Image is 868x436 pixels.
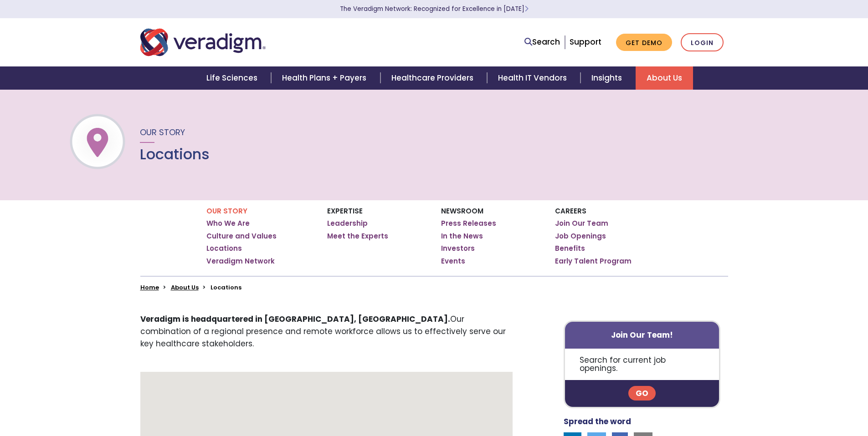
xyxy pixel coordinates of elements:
[611,330,673,340] strong: Join Our Team!
[441,219,496,228] a: Press Releases
[555,232,606,241] a: Job Openings
[327,232,388,241] a: Meet the Experts
[340,5,529,13] a: The Veradigm Network: Recognized for Excellence in [DATE]Learn More
[206,244,242,253] a: Locations
[564,416,631,427] strong: Spread the word
[140,283,159,292] a: Home
[636,66,693,90] a: About Us
[140,314,450,324] strong: Veradigm is headquartered in [GEOGRAPHIC_DATA], [GEOGRAPHIC_DATA].
[380,66,487,90] a: Healthcare Providers
[441,244,475,253] a: Investors
[441,232,483,241] a: In the News
[555,219,608,228] a: Join Our Team
[487,66,580,90] a: Health IT Vendors
[327,219,368,228] a: Leadership
[524,5,529,13] span: Learn More
[580,66,636,90] a: Insights
[195,66,271,90] a: Life Sciences
[206,257,275,266] a: Veradigm Network
[628,386,656,401] a: Go
[524,36,560,48] a: Search
[206,219,250,228] a: Who We Are
[206,232,277,241] a: Culture and Values
[681,33,724,52] a: Login
[140,146,210,163] h1: Locations
[555,257,632,266] a: Early Talent Program
[570,36,601,47] a: Support
[140,313,513,350] p: Our combination of a regional presence and remote workforce allows us to effectively serve our ke...
[271,66,380,90] a: Health Plans + Payers
[171,283,199,292] a: About Us
[555,244,585,253] a: Benefits
[441,257,465,266] a: Events
[140,27,266,57] img: Veradigm logo
[616,34,672,51] a: Get Demo
[565,349,719,380] p: Search for current job openings.
[140,127,185,138] span: Our Story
